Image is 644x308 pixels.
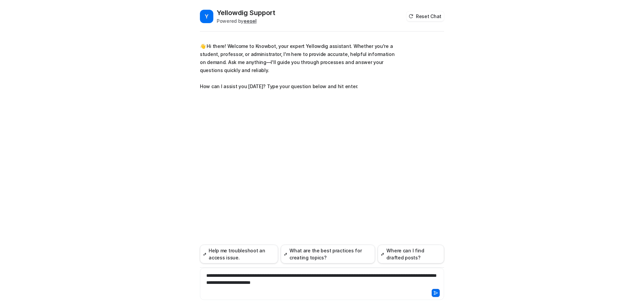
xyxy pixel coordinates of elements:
button: What are the best practices for creating topics? [281,245,375,263]
div: Powered by [217,17,275,24]
h2: Yellowdig Support [217,8,275,17]
b: eesel [244,18,257,24]
p: 👋 Hi there! Welcome to Knowbot, your expert Yellowdig assistant. Whether you're a student, profes... [200,42,396,90]
button: Where can I find drafted posts? [378,245,444,263]
button: Reset Chat [407,11,444,21]
span: Y [200,10,213,23]
button: Help me troubleshoot an access issue. [200,245,278,263]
